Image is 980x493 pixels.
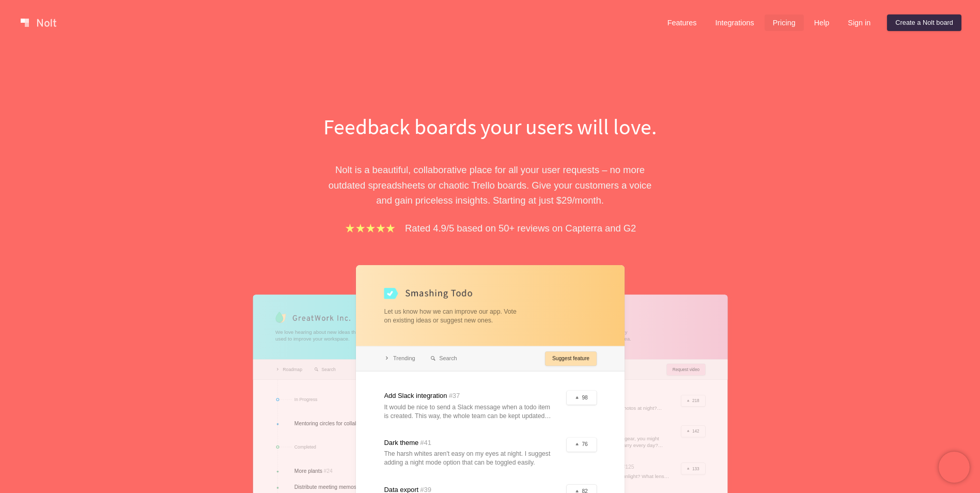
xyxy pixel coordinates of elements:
[806,14,838,31] a: Help
[887,14,961,31] a: Create a Nolt board
[939,452,970,483] iframe: Chatra live chat
[405,221,636,236] p: Rated 4.9/5 based on 50+ reviews on Capterra and G2
[312,162,668,208] p: Nolt is a beautiful, collaborative place for all your user requests – no more outdated spreadshee...
[344,222,397,234] img: stars.b067e34983.png
[659,14,705,31] a: Features
[312,112,668,142] h1: Feedback boards your users will love.
[707,14,762,31] a: Integrations
[839,14,879,31] a: Sign in
[765,14,804,31] a: Pricing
